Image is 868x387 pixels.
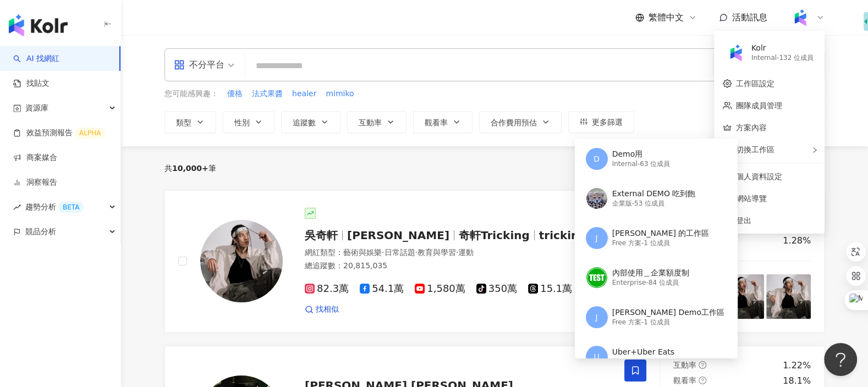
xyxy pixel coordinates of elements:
div: Free 方案 - 1 位成員 [612,239,710,248]
div: External DEMO 吃到飽 [612,189,696,200]
span: 繁體中文 [649,12,684,24]
span: 教育與學習 [417,248,456,257]
a: 洞察報告 [13,177,57,188]
div: Enterprise - 84 位成員 [612,278,689,288]
a: 個人資料設定 [736,172,782,181]
div: 1.22% [783,360,811,372]
span: 登出 [736,216,751,225]
span: 資源庫 [25,96,48,120]
div: 1.28% [783,235,811,247]
button: 類型 [164,111,216,133]
span: 82.3萬 [305,283,349,295]
a: 找貼文 [13,78,50,89]
img: unnamed.png [586,267,607,288]
button: 互動率 [347,111,406,133]
img: Screen%20Shot%202021-07-26%20at%202.59.10%20PM%20copy.png [586,188,607,209]
img: KOL Avatar [200,220,283,302]
span: 法式果醬 [252,89,283,99]
span: 您可能感興趣： [164,89,218,99]
span: 競品分析 [25,219,56,244]
div: Kolr [751,43,814,54]
span: 10,000+ [172,164,208,173]
span: 更多篩選 [592,118,623,126]
span: rise [13,203,21,211]
a: KOL Avatar吳奇軒[PERSON_NAME]奇軒Trickingtricking_wu網紅類型：藝術與娛樂·日常話題·教育與學習·運動總追蹤數：20,815,03582.3萬54.1萬1... [164,190,825,333]
span: question-circle [699,377,706,384]
div: Demo用 [612,149,671,160]
span: 追蹤數 [293,118,316,127]
span: · [415,248,417,257]
div: [PERSON_NAME] 的工作區 [612,228,710,239]
div: 內部使用＿企業額度制 [612,268,689,279]
button: 性別 [223,111,274,133]
span: 15.1萬 [528,283,572,295]
span: mimiko [326,89,354,99]
a: 工作區設定 [736,79,774,88]
div: 18.1% [783,375,811,387]
img: post-image [766,274,811,319]
span: question-circle [699,361,706,369]
button: 追蹤數 [281,111,340,133]
img: post-image [719,274,764,319]
span: [PERSON_NAME] [347,229,449,242]
a: searchAI 找網紅 [13,53,59,64]
a: 商案媒合 [13,152,57,163]
span: 54.1萬 [360,283,404,295]
div: 不分平台 [174,56,224,74]
span: 奇軒Tricking [459,229,530,242]
iframe: Help Scout Beacon - Open [824,343,857,376]
span: · [382,248,384,257]
span: 找相似 [316,304,339,315]
span: appstore [174,59,185,70]
img: Kolr%20app%20icon%20%281%29.png [726,42,746,63]
button: mimiko [325,88,354,100]
div: [PERSON_NAME] Demo工作區 [612,307,724,318]
img: logo [9,14,68,36]
div: 共 筆 [164,164,216,173]
div: Internal - 63 位成員 [612,159,671,169]
a: 方案內容 [736,123,767,132]
span: right [811,147,818,153]
span: 趨勢分析 [25,195,84,219]
span: D [594,153,600,165]
span: tricking_wu [539,229,611,242]
span: 觀看率 [425,118,448,127]
span: 日常話題 [384,248,415,257]
span: 1,580萬 [415,283,465,295]
div: BETA [58,202,84,213]
span: 活動訊息 [732,12,767,23]
span: 運動 [458,248,474,257]
span: 互動率 [359,118,382,127]
span: 藝術與娛樂 [343,248,382,257]
a: 找相似 [305,304,339,315]
span: healer [292,89,316,99]
div: Uber+Uber Eats [612,347,679,358]
button: 合作費用預估 [479,111,562,133]
button: 觀看率 [413,111,473,133]
div: Enterprise - 22 位成員 [612,357,679,367]
span: · [456,248,458,257]
span: 網站導覽 [736,192,816,204]
img: Kolr%20app%20icon%20%281%29.png [790,7,811,28]
button: 法式果醬 [251,88,283,100]
span: J [596,311,598,323]
span: 性別 [234,118,250,127]
span: U [594,351,600,363]
div: Free 方案 - 1 位成員 [612,318,724,327]
button: 更多篩選 [568,111,634,133]
span: J [596,232,598,244]
div: 網紅類型 ： [305,247,611,258]
a: 團隊成員管理 [736,101,782,110]
div: Internal - 132 位成員 [751,53,814,63]
div: 總追蹤數 ： 20,815,035 [305,261,611,272]
button: 優格 [227,88,243,100]
span: 吳奇軒 [305,229,338,242]
span: 優格 [227,89,243,99]
a: 效益預測報告ALPHA [13,128,105,139]
span: 350萬 [476,283,517,295]
button: healer [292,88,317,100]
span: 互動率 [673,361,696,369]
span: 類型 [176,118,191,127]
div: 企業版 - 53 位成員 [612,199,696,208]
span: 切換工作區 [736,145,774,154]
